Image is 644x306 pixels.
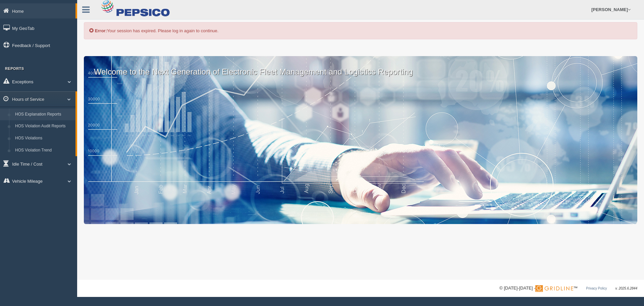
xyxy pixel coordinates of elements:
[535,285,573,292] img: Gridline
[84,56,637,78] p: Welcome to the Next Generation of Electronic Fleet Management and Logistics Reporting
[12,132,75,144] a: HOS Violations
[499,285,637,292] div: © [DATE]-[DATE] - ™
[615,287,637,290] span: v. 2025.6.2844
[12,120,75,132] a: HOS Violation Audit Reports
[95,28,107,33] b: Error:
[84,22,637,39] div: Your session has expired. Please log in again to continue.
[586,287,607,290] a: Privacy Policy
[12,108,75,121] a: HOS Explanation Reports
[12,144,75,157] a: HOS Violation Trend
